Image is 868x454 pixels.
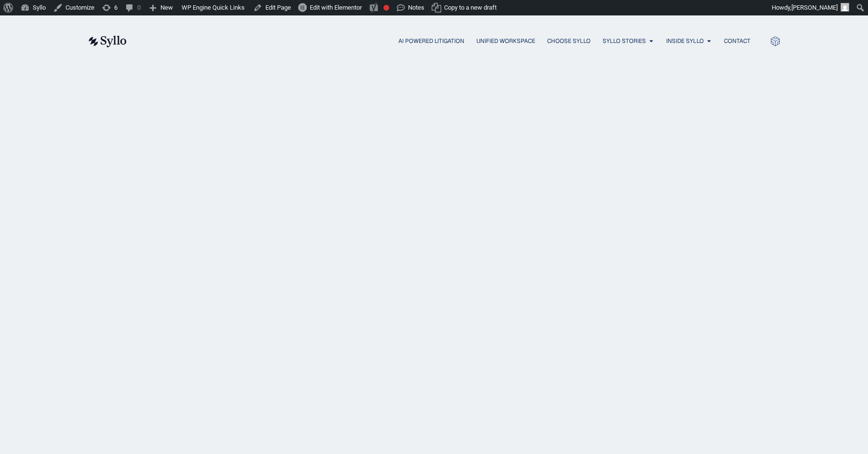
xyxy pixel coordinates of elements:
a: Choose Syllo [547,37,591,45]
a: Contact [724,37,750,45]
div: Focus keyphrase not set [383,5,389,11]
a: Inside Syllo [666,37,704,45]
span: Edit with Elementor [310,4,362,11]
img: syllo [87,36,127,47]
span: [PERSON_NAME] [791,4,838,11]
nav: Menu [146,37,750,46]
a: AI Powered Litigation [398,37,464,45]
a: Syllo Stories [603,37,646,45]
div: Menu Toggle [146,37,750,46]
a: Unified Workspace [476,37,535,45]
